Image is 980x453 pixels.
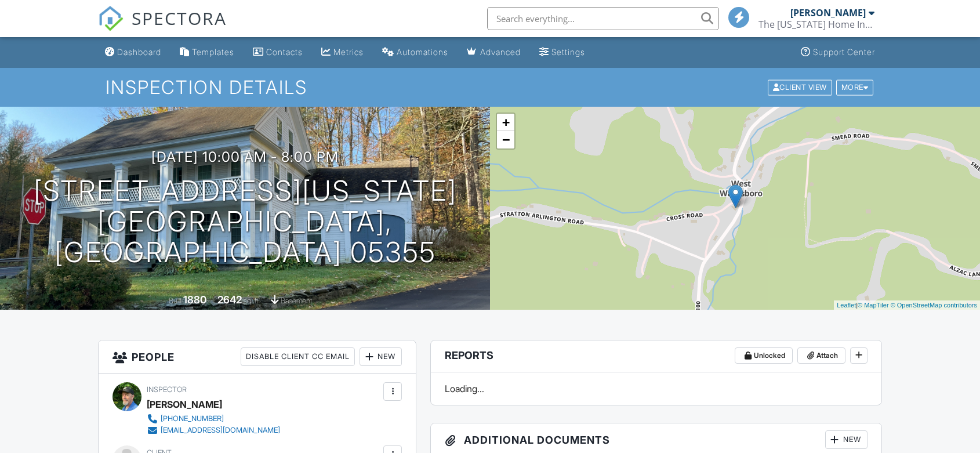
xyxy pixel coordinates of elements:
[98,16,227,40] a: SPECTORA
[487,7,719,30] input: Search everything...
[834,300,980,310] div: |
[758,19,874,30] div: The Vermont Home Inspection Company LLC
[248,42,307,63] a: Contacts
[497,131,514,148] a: Zoom out
[796,42,880,63] a: Support Center
[551,47,585,57] div: Settings
[462,42,525,63] a: Advanced
[217,293,242,306] div: 2642
[151,149,339,165] h3: [DATE] 10:00 am - 8:00 pm
[161,414,224,423] div: [PHONE_NUMBER]
[132,6,227,30] span: SPECTORA
[169,296,182,305] span: Built
[790,7,866,19] div: [PERSON_NAME]
[147,396,222,413] div: [PERSON_NAME]
[333,47,364,57] div: Metrics
[175,42,239,63] a: Templates
[378,42,453,63] a: Automations (Basic)
[317,42,368,63] a: Metrics
[106,77,874,97] h1: Inspection Details
[360,347,402,366] div: New
[535,42,590,63] a: Settings
[858,302,889,309] a: © MapTiler
[813,47,875,57] div: Support Center
[767,82,835,91] a: Client View
[281,296,312,305] span: basement
[241,347,355,366] div: Disable Client CC Email
[147,385,187,394] span: Inspector
[768,79,832,95] div: Client View
[825,430,868,449] div: New
[244,296,260,305] span: sq. ft.
[147,425,280,436] a: [EMAIL_ADDRESS][DOMAIN_NAME]
[98,6,124,31] img: The Best Home Inspection Software - Spectora
[99,340,416,374] h3: People
[891,302,977,309] a: © OpenStreetMap contributors
[837,302,856,309] a: Leaflet
[19,176,471,267] h1: [STREET_ADDRESS][US_STATE] [GEOGRAPHIC_DATA], [GEOGRAPHIC_DATA] 05355
[480,47,521,57] div: Advanced
[161,426,280,435] div: [EMAIL_ADDRESS][DOMAIN_NAME]
[100,42,166,63] a: Dashboard
[117,47,161,57] div: Dashboard
[147,413,280,425] a: [PHONE_NUMBER]
[192,47,234,57] div: Templates
[836,79,874,95] div: More
[397,47,448,57] div: Automations
[497,114,514,131] a: Zoom in
[183,293,206,306] div: 1880
[266,47,303,57] div: Contacts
